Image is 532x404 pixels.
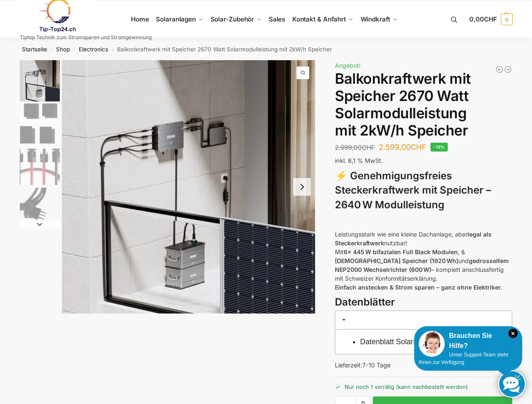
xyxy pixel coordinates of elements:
[335,70,512,139] h1: Balkonkraftwerk mit Speicher 2670 Watt Solarmodulleistung mit 2kW/h Speicher
[379,143,426,151] bdi: 2.599,00
[335,157,383,164] span: inkl. 8,1 % MwSt.
[360,338,433,346] a: Datenblatt Solarmodul
[335,284,502,291] strong: Einfach anstecken & Strom sparen – ganz ohne Elektriker.
[357,0,401,38] a: Windkraft
[265,0,289,38] a: Sales
[344,248,458,255] strong: 6x 445 W bifazialen Full Black Modulen
[20,188,60,228] img: Anschlusskabel-3meter_schweizer-stecker
[18,102,60,144] li: 2 / 4
[504,65,512,74] a: Balkonkraftwerk 890 Watt Solarmodulleistung mit 2kW/h Zendure Speicher
[20,60,60,101] img: Zendure-solar-flow-Batteriespeicher für Balkonkraftwerke
[469,15,497,23] span: 0,00
[62,60,315,314] img: Zendure-solar-flow-Batteriespeicher für Balkonkraftwerke
[335,144,375,151] bdi: 2.999,00
[18,144,60,186] li: 3 / 4
[62,60,315,314] a: Znedure solar flow Batteriespeicher fuer BalkonkraftwerkeZnedure solar flow Batteriespeicher fuer...
[56,46,70,53] a: Shop
[335,230,512,292] p: Leistungsstark wie eine kleine Dachanlage, aber nutzbar! Mit , & und – komplett anschlussfertig m...
[269,15,286,23] span: Sales
[47,46,56,53] span: /
[18,60,60,102] li: 1 / 4
[495,65,504,74] a: 890/600 Watt Solarkraftwerk + 2,7 KW Batteriespeicher Genehmigungsfrei
[156,15,196,23] span: Solaranlagen
[362,144,375,151] span: CHF
[20,35,152,40] p: Tiptop Technik zum Stromsparen und Stromgewinnung
[469,7,512,32] a: 0,00CHF 0
[419,331,518,351] div: Brauchen Sie Hilfe?
[419,352,508,365] span: Unser Support-Team steht Ihnen zur Verfügung
[20,220,60,229] button: Next slide
[5,38,527,60] nav: Breadcrumb
[335,361,390,369] span: Lieferzeit:
[18,186,60,229] li: 4 / 4
[22,46,47,53] a: Startseite
[361,15,390,23] span: Windkraft
[293,178,311,196] button: Next slide
[292,15,346,23] span: Kontakt & Anfahrt
[79,46,108,53] a: Electronics
[152,0,207,38] a: Solaranlagen
[508,329,518,338] i: Schließen
[335,169,512,213] h3: ⚡ Genehmigungsfreies Steckerkraftwerk mit Speicher – 2640 W Modulleistung
[335,377,512,391] p: Nur noch 1 vorrätig (kann nachbestellt werden)
[335,62,361,69] span: Angebot!
[70,46,79,53] span: /
[362,361,390,369] span: 7-10 Tage
[108,46,117,53] span: /
[62,60,315,314] li: 1 / 4
[20,146,60,186] img: Anschlusskabel_MC4
[20,104,60,144] img: 6 Module bificiaL
[335,295,512,310] h3: Datenblätter
[419,331,445,357] img: Customer service
[289,0,357,38] a: Kontakt & Anfahrt
[207,0,265,38] a: Solar-Zubehör
[211,15,254,23] span: Solar-Zubehör
[501,13,513,25] span: 0
[335,257,458,264] strong: [DEMOGRAPHIC_DATA] Speicher (1920 Wh)
[484,15,497,23] span: CHF
[411,143,426,151] span: CHF
[430,143,448,151] span: -13%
